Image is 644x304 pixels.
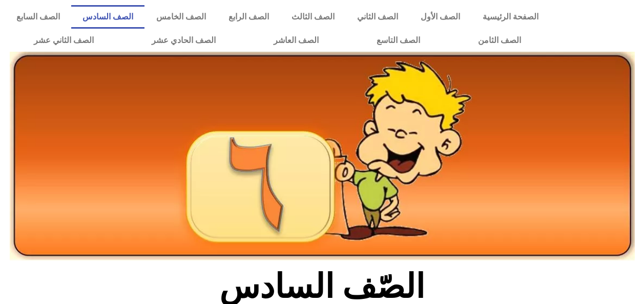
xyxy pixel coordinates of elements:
[5,5,71,29] a: الصف السابع
[5,29,123,52] a: الصف الثاني عشر
[217,5,280,29] a: الصف الرابع
[348,29,449,52] a: الصف التاسع
[449,29,550,52] a: الصف الثامن
[123,29,245,52] a: الصف الحادي عشر
[409,5,471,29] a: الصف الأول
[245,29,348,52] a: الصف العاشر
[144,5,217,29] a: الصف الخامس
[280,5,346,29] a: الصف الثالث
[71,5,144,29] a: الصف السادس
[346,5,409,29] a: الصف الثاني
[471,5,550,29] a: الصفحة الرئيسية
